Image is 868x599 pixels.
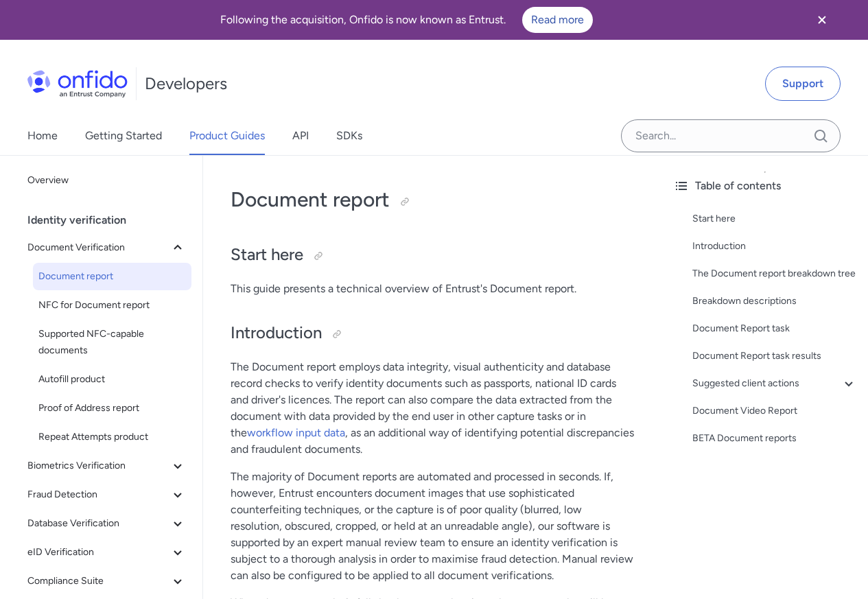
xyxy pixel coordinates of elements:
[692,266,857,282] a: The Document report breakdown tree
[38,326,186,359] span: Supported NFC-capable documents
[27,172,186,189] span: Overview
[85,117,162,155] a: Getting Started
[33,292,191,319] a: NFC for Document report
[33,395,191,422] a: Proof of Address report
[692,211,857,227] a: Start here
[231,244,635,267] h2: Start here
[797,3,847,37] button: Close banner
[33,263,191,290] a: Document report
[231,469,635,584] p: The majority of Document reports are automated and processed in seconds. If, however, Entrust enc...
[22,167,191,194] a: Overview
[33,366,191,393] a: Autofill product
[189,117,265,155] a: Product Guides
[38,429,186,445] span: Repeat Attempts product
[145,73,227,95] h1: Developers
[27,239,169,256] span: Document Verification
[692,430,857,447] a: BETA Document reports
[27,515,169,532] span: Database Verification
[27,458,169,474] span: Biometrics Verification
[38,297,186,314] span: NFC for Document report
[38,268,186,285] span: Document report
[22,234,191,261] button: Document Verification
[692,403,857,419] a: Document Video Report
[27,573,169,589] span: Compliance Suite
[22,452,191,480] button: Biometrics Verification
[33,320,191,364] a: Supported NFC-capable documents
[22,539,191,566] button: eID Verification
[38,371,186,388] span: Autofill product
[16,7,797,33] div: Following the acquisition, Onfido is now known as Entrust.
[231,322,635,345] h2: Introduction
[38,400,186,416] span: Proof of Address report
[292,117,309,155] a: API
[522,7,593,33] a: Read more
[621,119,841,152] input: Onfido search input field
[27,117,58,155] a: Home
[692,375,857,392] a: Suggested client actions
[27,70,128,97] img: Onfido Logo
[231,359,635,458] p: The Document report employs data integrity, visual authenticity and database record checks to ver...
[336,117,362,155] a: SDKs
[27,207,197,234] div: Identity verification
[27,544,169,561] span: eID Verification
[692,293,857,309] a: Breakdown descriptions
[692,348,857,364] a: Document Report task results
[814,12,830,28] svg: Close banner
[22,510,191,537] button: Database Verification
[33,423,191,451] a: Repeat Attempts product
[22,481,191,508] button: Fraud Detection
[692,320,857,337] a: Document Report task
[765,67,841,101] a: Support
[27,486,169,503] span: Fraud Detection
[692,238,857,255] a: Introduction
[231,281,635,297] p: This guide presents a technical overview of Entrust's Document report.
[22,567,191,595] button: Compliance Suite
[673,178,857,194] div: Table of contents
[247,426,345,439] a: workflow input data
[231,186,635,213] h1: Document report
